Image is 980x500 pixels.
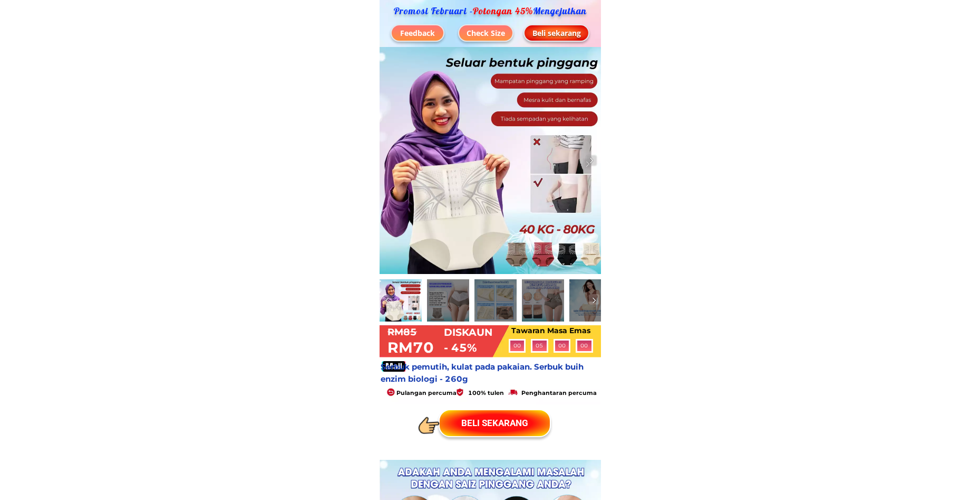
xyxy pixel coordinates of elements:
[459,27,512,39] div: Check Size
[387,336,472,359] h1: RM70
[392,27,443,39] div: Feedback
[586,155,597,166] img: navigation
[381,361,602,385] h1: Serbuk pemutih, kulat pada pakaian. Serbuk buih enzim biologi - 260g
[396,389,463,398] h1: Pulangan percuma
[387,325,426,339] h1: RM85
[440,417,550,430] div: BELI SEKARANG
[511,325,596,336] h1: Tawaran Masa Emas
[525,27,588,39] div: Beli sekarang
[387,6,594,17] p: Promosi Februari - Mengejutkan
[444,339,482,356] h1: - 45%
[473,5,533,18] span: Potongan 45%
[468,389,510,398] h1: 100% tulen
[521,389,598,398] h1: Penghantaran percuma
[382,295,393,306] img: navigation
[444,325,494,341] h1: DISKAUN
[589,295,599,306] img: navigation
